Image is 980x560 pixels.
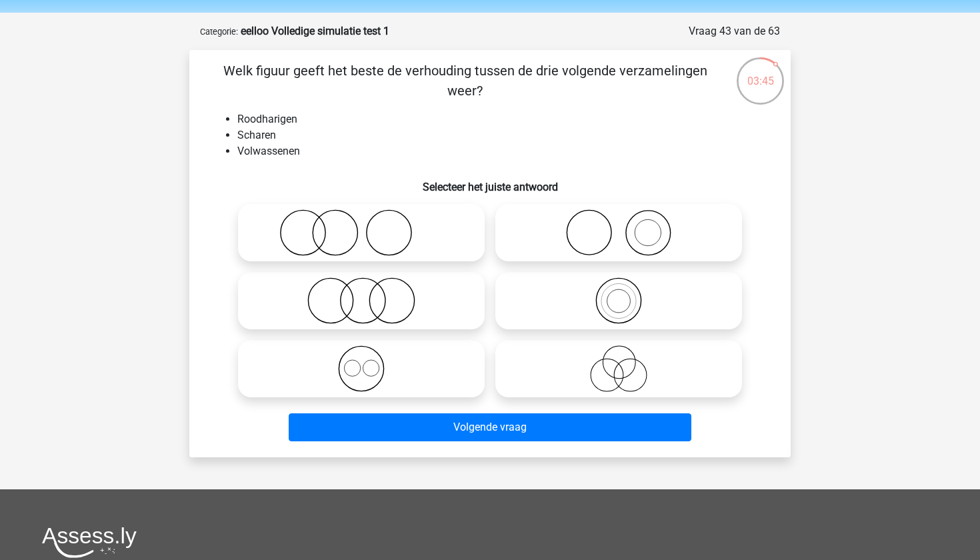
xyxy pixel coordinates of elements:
[735,56,785,89] div: 03:45
[689,23,780,39] div: Vraag 43 van de 63
[237,143,769,159] li: Volwassenen
[237,127,769,143] li: Scharen
[200,27,238,37] small: Categorie:
[211,170,769,193] h6: Selecteer het juiste antwoord
[241,25,389,37] strong: eelloo Volledige simulatie test 1
[211,61,719,101] p: Welk figuur geeft het beste de verhouding tussen de drie volgende verzamelingen weer?
[237,111,769,127] li: Roodharigen
[289,413,692,441] button: Volgende vraag
[42,527,137,558] img: Assessly logo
